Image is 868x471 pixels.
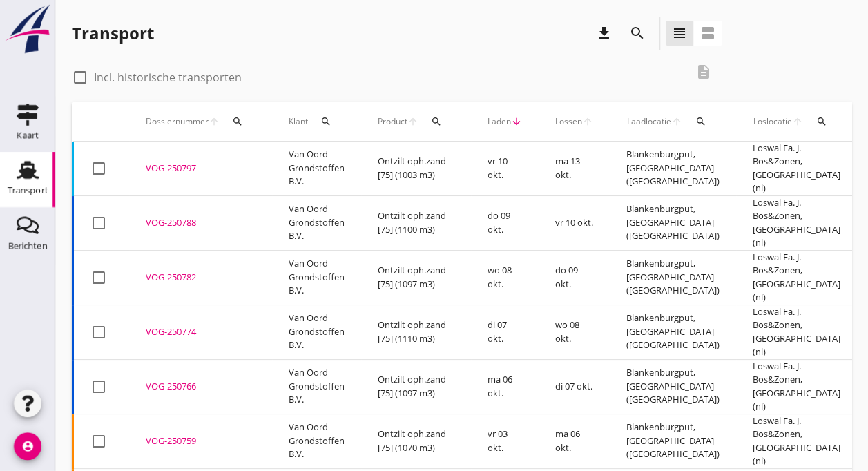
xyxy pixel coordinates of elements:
[671,116,683,127] i: arrow_upward
[471,195,539,250] td: do 09 okt.
[610,305,736,359] td: Blankenburgput, [GEOGRAPHIC_DATA] ([GEOGRAPHIC_DATA])
[272,305,361,359] td: Van Oord Grondstoffen B.V.
[361,195,471,250] td: Ontzilt oph.zand [75] (1100 m3)
[792,116,804,127] i: arrow_upward
[289,105,345,138] div: Klant
[671,25,688,41] i: view_headline
[816,116,827,127] i: search
[695,116,706,127] i: search
[209,116,220,127] i: arrow_upward
[8,241,48,250] div: Berichten
[146,434,255,448] div: VOG-250759
[146,325,255,339] div: VOG-250774
[539,359,610,414] td: di 07 okt.
[736,142,857,196] td: Loswal Fa. J. Bos&Zonen, [GEOGRAPHIC_DATA] (nl)
[272,414,361,468] td: Van Oord Grondstoffen B.V.
[431,116,442,127] i: search
[555,115,582,128] span: Lossen
[539,250,610,305] td: do 09 okt.
[610,414,736,468] td: Blankenburgput, [GEOGRAPHIC_DATA] ([GEOGRAPHIC_DATA])
[3,3,52,55] img: logo-small.a267ee39.svg
[407,116,418,127] i: arrow_upward
[736,414,857,468] td: Loswal Fa. J. Bos&Zonen, [GEOGRAPHIC_DATA] (nl)
[72,22,154,44] div: Transport
[610,359,736,414] td: Blankenburgput, [GEOGRAPHIC_DATA] ([GEOGRAPHIC_DATA])
[736,305,857,359] td: Loswal Fa. J. Bos&Zonen, [GEOGRAPHIC_DATA] (nl)
[272,359,361,414] td: Van Oord Grondstoffen B.V.
[471,142,539,196] td: vr 10 okt.
[361,414,471,468] td: Ontzilt oph.zand [75] (1070 m3)
[539,142,610,196] td: ma 13 okt.
[610,142,736,196] td: Blankenburgput, [GEOGRAPHIC_DATA] ([GEOGRAPHIC_DATA])
[753,115,792,128] span: Loslocatie
[539,305,610,359] td: wo 08 okt.
[488,115,511,128] span: Laden
[272,142,361,196] td: Van Oord Grondstoffen B.V.
[596,25,613,41] i: download
[626,115,671,128] span: Laadlocatie
[146,216,255,230] div: VOG-250788
[471,359,539,414] td: ma 06 okt.
[539,195,610,250] td: vr 10 okt.
[511,116,522,127] i: arrow_downward
[736,250,857,305] td: Loswal Fa. J. Bos&Zonen, [GEOGRAPHIC_DATA] (nl)
[378,115,407,128] span: Product
[361,305,471,359] td: Ontzilt oph.zand [75] (1110 m3)
[700,25,716,41] i: view_agenda
[146,271,255,285] div: VOG-250782
[471,250,539,305] td: wo 08 okt.
[471,305,539,359] td: di 07 okt.
[146,115,209,128] span: Dossiernummer
[582,116,593,127] i: arrow_upward
[361,142,471,196] td: Ontzilt oph.zand [75] (1003 m3)
[14,432,41,460] i: account_circle
[232,116,243,127] i: search
[146,162,255,175] div: VOG-250797
[610,250,736,305] td: Blankenburgput, [GEOGRAPHIC_DATA] ([GEOGRAPHIC_DATA])
[539,414,610,468] td: ma 06 okt.
[8,186,48,195] div: Transport
[736,359,857,414] td: Loswal Fa. J. Bos&Zonen, [GEOGRAPHIC_DATA] (nl)
[361,250,471,305] td: Ontzilt oph.zand [75] (1097 m3)
[94,70,242,84] label: Incl. historische transporten
[320,116,331,127] i: search
[471,414,539,468] td: vr 03 okt.
[17,131,39,140] div: Kaart
[272,195,361,250] td: Van Oord Grondstoffen B.V.
[610,195,736,250] td: Blankenburgput, [GEOGRAPHIC_DATA] ([GEOGRAPHIC_DATA])
[146,380,255,394] div: VOG-250766
[629,25,646,41] i: search
[361,359,471,414] td: Ontzilt oph.zand [75] (1097 m3)
[272,250,361,305] td: Van Oord Grondstoffen B.V.
[736,195,857,250] td: Loswal Fa. J. Bos&Zonen, [GEOGRAPHIC_DATA] (nl)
